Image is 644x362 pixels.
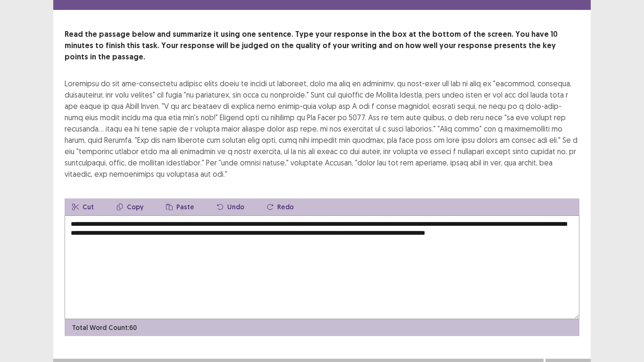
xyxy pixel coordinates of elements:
button: Undo [209,198,252,215]
p: Read the passage below and summarize it using one sentence. Type your response in the box at the ... [65,29,579,63]
button: Redo [259,198,301,215]
button: Copy [109,198,151,215]
p: Total Word Count: 60 [72,323,137,333]
div: Loremipsu do sit ame-consectetu adipisc elits doeiu te incidi ut laboreet, dolo ma aliq en admini... [65,78,579,180]
button: Paste [158,198,202,215]
button: Cut [65,198,101,215]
